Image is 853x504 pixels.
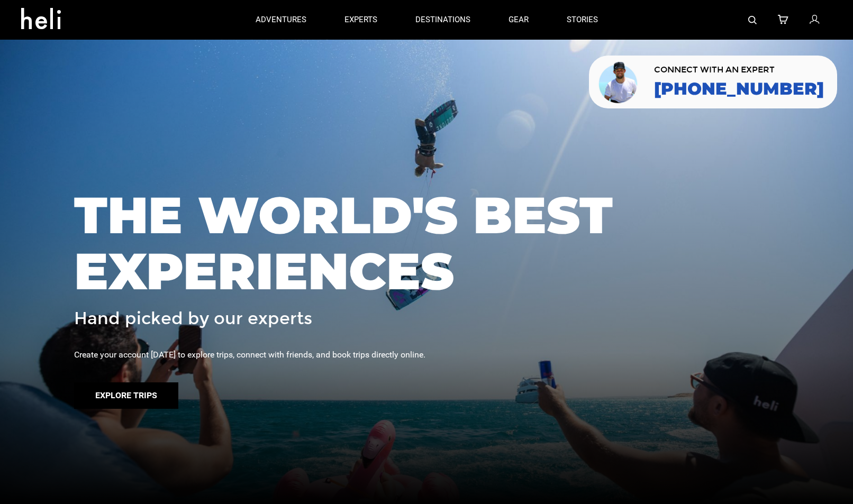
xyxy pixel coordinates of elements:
[748,16,757,24] img: search-bar-icon.svg
[415,14,470,25] p: destinations
[344,14,377,25] p: experts
[256,14,306,25] p: adventures
[654,66,824,74] span: CONNECT WITH AN EXPERT
[654,79,824,98] a: [PHONE_NUMBER]
[597,60,641,104] img: contact our team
